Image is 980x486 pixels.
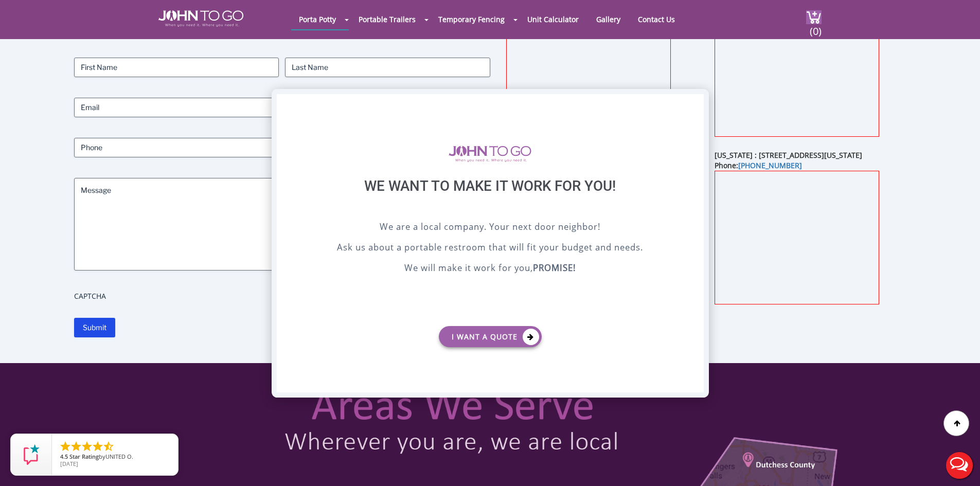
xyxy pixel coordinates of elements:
[302,261,678,277] p: We will make it work for you,
[687,94,703,112] div: X
[92,440,104,453] li: 
[60,454,170,461] span: by
[102,440,115,453] li: 
[70,440,82,453] li: 
[533,262,576,274] b: PROMISE!
[449,146,531,162] img: logo of viptogo
[60,460,78,467] span: [DATE]
[60,453,68,460] span: 4.5
[81,440,93,453] li: 
[21,444,42,465] img: Review Rating
[105,453,133,460] span: UNITED O.
[69,453,99,460] span: Star Rating
[302,241,678,256] p: Ask us about a portable restroom that will fit your budget and needs.
[939,445,980,486] button: Live Chat
[439,326,542,347] a: I want a Quote
[302,177,678,220] div: We want to make it work for you!
[302,220,678,236] p: We are a local company. Your next door neighbor!
[59,440,72,453] li: 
